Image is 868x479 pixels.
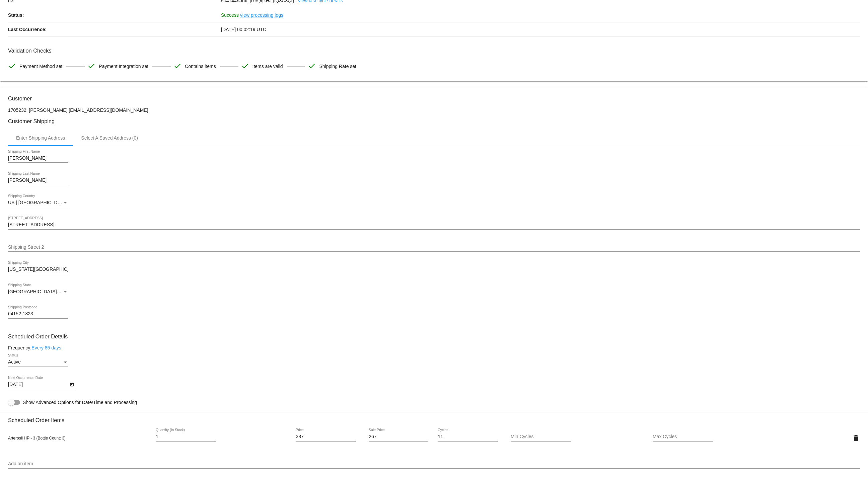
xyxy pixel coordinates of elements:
[81,135,138,141] div: Select A Saved Address (0)
[156,434,216,440] input: Quantity (In Stock)
[8,289,68,295] mat-select: Shipping State
[19,59,62,73] span: Payment Method set
[8,200,68,206] mat-select: Shipping Country
[23,399,137,406] span: Show Advanced Options for Date/Time and Processing
[8,267,68,272] input: Shipping City
[8,156,68,161] input: Shipping First Name
[240,8,283,22] a: view processing logs
[173,62,182,70] mat-icon: check
[252,59,283,73] span: Items are valid
[8,360,68,365] mat-select: Status
[241,62,249,70] mat-icon: check
[16,135,65,141] div: Enter Shipping Address
[185,59,216,73] span: Contains items
[8,382,68,387] input: Next Occurrence Date
[8,289,87,294] span: [GEOGRAPHIC_DATA] | [US_STATE]
[8,8,221,22] p: Status:
[653,434,713,440] input: Max Cycles
[511,434,571,440] input: Min Cycles
[8,62,16,70] mat-icon: check
[369,434,428,440] input: Sale Price
[8,436,66,441] span: Arterosil HP - 3 (Bottle Count: 3)
[8,95,860,102] h3: Customer
[8,222,860,228] input: Shipping Street 1
[8,333,860,340] h3: Scheduled Order Details
[8,412,860,423] h3: Scheduled Order Items
[8,461,860,467] input: Add an item
[87,62,95,70] mat-icon: check
[8,311,68,317] input: Shipping Postcode
[31,345,61,350] a: Every 85 days
[319,59,356,73] span: Shipping Rate set
[221,12,239,18] span: Success
[68,381,75,388] button: Open calendar
[308,62,316,70] mat-icon: check
[8,178,68,183] input: Shipping Last Name
[99,59,148,73] span: Payment Integration set
[8,22,221,36] p: Last Occurrence:
[8,359,21,365] span: Active
[852,434,860,442] mat-icon: delete
[296,434,356,440] input: Price
[8,200,67,205] span: US | [GEOGRAPHIC_DATA]
[8,107,860,113] p: 1705232: [PERSON_NAME] [EMAIL_ADDRESS][DOMAIN_NAME]
[8,245,860,250] input: Shipping Street 2
[8,118,860,125] h3: Customer Shipping
[8,48,860,54] h3: Validation Checks
[221,27,266,32] span: [DATE] 00:02:19 UTC
[8,345,860,350] div: Frequency:
[438,434,498,440] input: Cycles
